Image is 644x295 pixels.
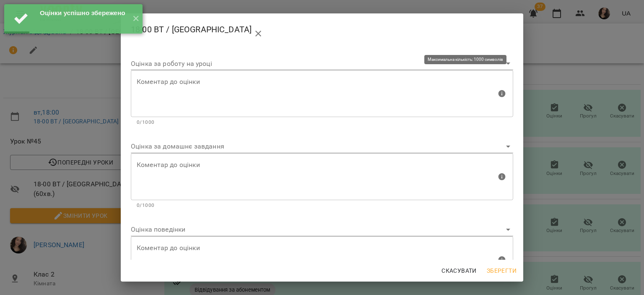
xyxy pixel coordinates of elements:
[483,263,520,278] button: Зберегти
[248,23,268,44] button: close
[441,266,477,276] span: Скасувати
[137,118,507,127] p: 0/1000
[137,201,507,210] p: 0/1000
[131,236,513,292] div: Максимальна кількість: 1000 символів
[131,20,513,40] h2: 18-00 ВТ / [GEOGRAPHIC_DATA]
[40,8,126,18] div: Оцінки успішно збережено
[487,266,517,276] span: Зберегти
[131,153,513,209] div: Максимальна кількість: 1000 символів
[438,263,480,278] button: Скасувати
